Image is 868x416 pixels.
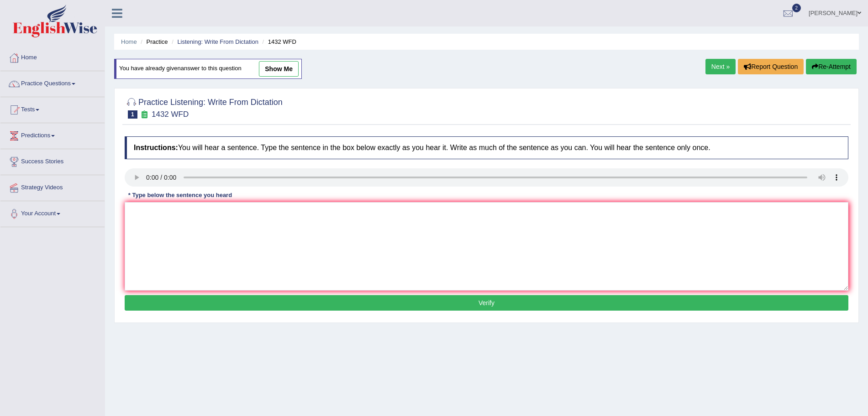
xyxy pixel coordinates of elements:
a: Practice Questions [0,71,105,94]
a: Your Account [0,201,105,224]
a: Success Stories [0,149,105,172]
span: 2 [792,4,801,12]
small: 1432 WFD [152,110,189,119]
a: Tests [0,97,105,120]
a: Predictions [0,123,105,146]
li: 1432 WFD [260,37,296,46]
div: * Type below the sentence you heard [125,191,236,200]
span: 1 [128,110,137,119]
button: Report Question [738,59,804,74]
a: Home [0,45,105,68]
button: Re-Attempt [806,59,857,74]
b: Instructions: [134,144,178,151]
a: Strategy Videos [0,175,105,198]
div: You have already given answer to this question [114,59,302,79]
a: Next » [705,59,736,74]
a: Listening: Write From Dictation [177,38,258,45]
a: Home [121,38,137,45]
h4: You will hear a sentence. Type the sentence in the box below exactly as you hear it. Write as muc... [125,136,848,159]
small: Exam occurring question [140,110,149,119]
a: show me [259,61,299,77]
h2: Practice Listening: Write From Dictation [125,96,283,119]
li: Practice [138,37,168,46]
button: Verify [125,295,848,311]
